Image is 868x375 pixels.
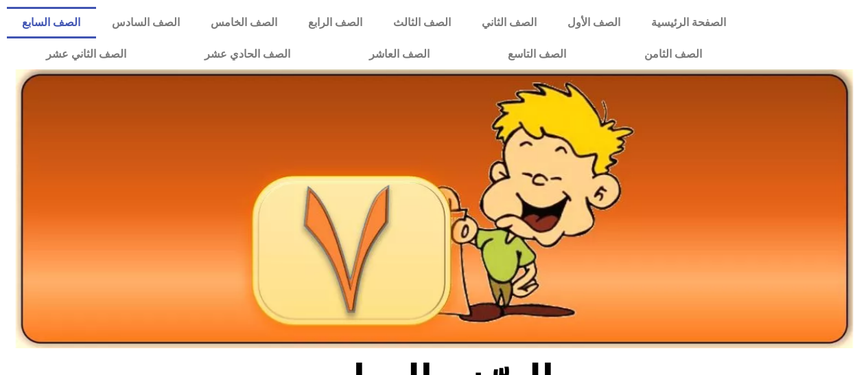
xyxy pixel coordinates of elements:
a: الصف الثامن [605,38,741,70]
a: الصف السادس [96,7,195,38]
a: الصف العاشر [330,38,469,70]
a: الصف الخامس [195,7,292,38]
a: الصف الأول [552,7,635,38]
a: الصف الثاني [466,7,552,38]
a: الصف الثالث [377,7,466,38]
a: الصفحة الرئيسية [635,7,741,38]
a: الصف الثاني عشر [7,38,165,70]
a: الصف التاسع [469,38,605,70]
a: الصف الرابع [292,7,377,38]
a: الصف السابع [7,7,96,38]
a: الصف الحادي عشر [165,38,329,70]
